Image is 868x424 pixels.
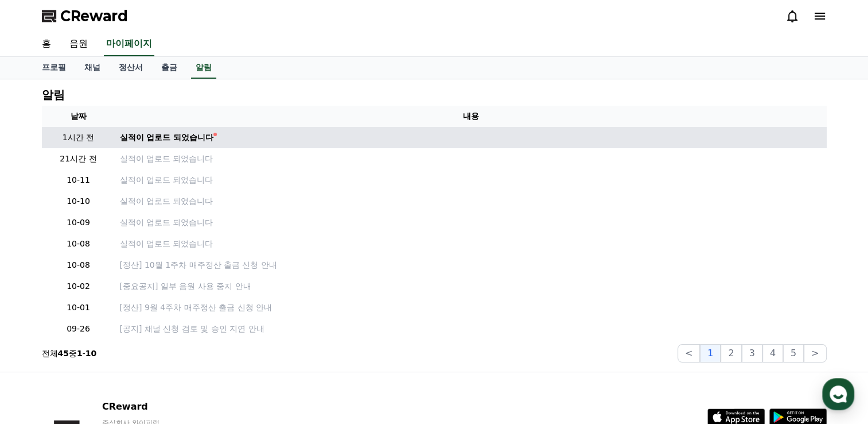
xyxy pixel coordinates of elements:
[46,280,111,292] p: 10-02
[46,132,111,144] p: 1시간 전
[762,344,783,363] button: 4
[110,57,152,79] a: 정산서
[120,323,822,335] a: [공지] 채널 신청 검토 및 승인 지연 안내
[85,349,96,358] strong: 10
[46,259,111,271] p: 10-08
[148,329,220,357] a: 설정
[75,57,110,79] a: 채널
[177,346,191,355] span: 설정
[36,346,43,355] span: 홈
[102,400,242,414] p: CReward
[191,57,216,79] a: 알림
[33,32,60,56] a: 홈
[42,88,65,101] h4: 알림
[120,153,822,165] a: 실적이 업로드 되었습니다
[115,106,827,127] th: 내용
[120,302,822,314] a: [정산] 9월 4주차 매주정산 출금 신청 안내
[700,344,721,363] button: 1
[42,348,97,359] p: 전체 중 -
[42,7,128,25] a: CReward
[3,329,76,357] a: 홈
[120,217,822,229] a: 실적이 업로드 되었습니다
[46,323,111,335] p: 09-26
[120,132,822,144] a: 실적이 업로드 되었습니다
[46,174,111,186] p: 10-11
[120,280,822,292] a: [중요공지] 일부 음원 사용 중지 안내
[77,349,83,358] strong: 1
[42,106,115,127] th: 날짜
[104,32,154,56] a: 마이페이지
[46,153,111,165] p: 21시간 전
[46,238,111,250] p: 10-08
[152,57,186,79] a: 출금
[120,174,822,186] a: 실적이 업로드 되었습니다
[60,32,97,56] a: 음원
[46,195,111,207] p: 10-10
[58,349,69,358] strong: 45
[76,329,148,357] a: 대화
[783,344,804,363] button: 5
[678,344,700,363] button: <
[46,217,111,229] p: 10-09
[721,344,741,363] button: 2
[33,57,75,79] a: 프로필
[742,344,762,363] button: 3
[804,344,826,363] button: >
[46,302,111,314] p: 10-01
[120,259,822,271] a: [정산] 10월 1주차 매주정산 출금 신청 안내
[105,346,119,356] span: 대화
[120,132,214,144] div: 실적이 업로드 되었습니다
[120,195,822,207] a: 실적이 업로드 되었습니다
[120,238,822,250] a: 실적이 업로드 되었습니다
[60,7,128,25] span: CReward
